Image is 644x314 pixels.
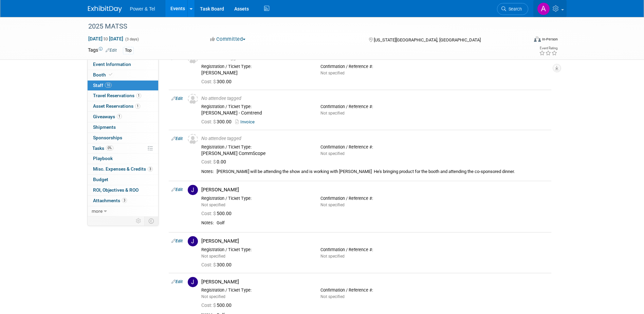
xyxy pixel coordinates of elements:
[201,187,549,193] div: [PERSON_NAME]
[88,196,158,206] a: Attachments3
[88,122,158,133] a: Shipments
[88,112,158,122] a: Giveaways1
[201,79,234,84] span: 300.00
[93,62,131,67] span: Event Information
[93,166,153,172] span: Misc. Expenses & Credits
[542,37,558,42] div: In-Person
[320,104,429,109] div: Confirmation / Reference #:
[201,64,310,69] div: Registration / Ticket Type:
[320,203,345,207] span: Not specified
[88,47,117,54] td: Tags
[93,103,140,109] span: Asset Reservations
[93,198,127,203] span: Attachments
[103,36,109,41] span: to
[201,211,234,216] span: 500.00
[320,71,345,75] span: Not specified
[148,167,153,172] span: 3
[537,2,550,15] img: Alina Dorion
[93,156,113,161] span: Playbook
[320,64,429,69] div: Confirmation / Reference #:
[136,93,141,98] span: 1
[534,36,541,42] img: Format-Inperson.png
[188,134,198,144] img: Unassigned-User-Icon.png
[201,287,310,293] div: Registration / Ticket Type:
[201,247,310,252] div: Registration / Ticket Type:
[201,220,214,226] div: Notes:
[93,72,114,77] span: Booth
[235,119,257,124] a: Invoice
[117,114,122,119] span: 1
[217,220,549,226] div: Golf
[88,164,158,174] a: Misc. Expenses & Credits3
[201,136,549,142] div: No attendee tagged
[201,302,234,308] span: 500.00
[88,70,158,80] a: Booth
[488,35,558,46] div: Event Format
[88,81,158,91] a: Staff10
[133,216,145,225] td: Personalize Event Tab Strip
[93,135,122,140] span: Sponsorships
[201,70,310,76] div: [PERSON_NAME]
[539,47,557,50] div: Event Rating
[320,151,345,156] span: Not specified
[171,56,183,60] a: Edit
[320,254,345,259] span: Not specified
[88,185,158,195] a: ROI, Objectives & ROO
[106,48,117,53] a: Edit
[208,36,248,43] button: Committed
[497,3,528,15] a: Search
[201,159,217,164] span: Cost: $
[188,185,198,195] img: J.jpg
[320,287,429,293] div: Confirmation / Reference #:
[86,20,518,33] div: 2025 MATSS
[125,37,139,41] span: (3 days)
[92,208,103,214] span: more
[201,196,310,201] div: Registration / Ticket Type:
[201,294,225,299] span: Not specified
[88,154,158,164] a: Playbook
[201,95,549,102] div: No attendee tagged
[201,262,217,267] span: Cost: $
[93,83,112,88] span: Staff
[171,239,183,243] a: Edit
[88,133,158,143] a: Sponsorships
[88,175,158,185] a: Budget
[105,83,112,88] span: 10
[93,187,139,193] span: ROI, Objectives & ROO
[88,36,124,42] span: [DATE] [DATE]
[171,96,183,101] a: Edit
[93,124,116,130] span: Shipments
[188,236,198,246] img: J.jpg
[201,144,310,150] div: Registration / Ticket Type:
[201,79,217,84] span: Cost: $
[92,145,113,151] span: Tasks
[135,104,140,109] span: 1
[201,254,225,259] span: Not specified
[374,37,481,42] span: [US_STATE][GEOGRAPHIC_DATA], [GEOGRAPHIC_DATA]
[130,6,155,12] span: Power & Tel
[201,203,225,207] span: Not specified
[201,169,214,174] div: Notes:
[93,114,122,119] span: Giveaways
[201,119,234,124] span: 300.00
[109,73,112,76] i: Booth reservation complete
[123,47,134,54] div: Top
[106,145,113,151] span: 0%
[93,177,108,182] span: Budget
[201,110,310,116] div: [PERSON_NAME] - Comtrend
[88,6,122,13] img: ExhibitDay
[122,198,127,203] span: 3
[320,111,345,116] span: Not specified
[171,136,183,141] a: Edit
[506,6,522,12] span: Search
[88,101,158,111] a: Asset Reservations1
[320,196,429,201] div: Confirmation / Reference #:
[201,238,549,244] div: [PERSON_NAME]
[201,302,217,308] span: Cost: $
[201,104,310,109] div: Registration / Ticket Type:
[88,59,158,70] a: Event Information
[88,206,158,216] a: more
[188,94,198,104] img: Unassigned-User-Icon.png
[201,262,234,267] span: 300.00
[320,294,345,299] span: Not specified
